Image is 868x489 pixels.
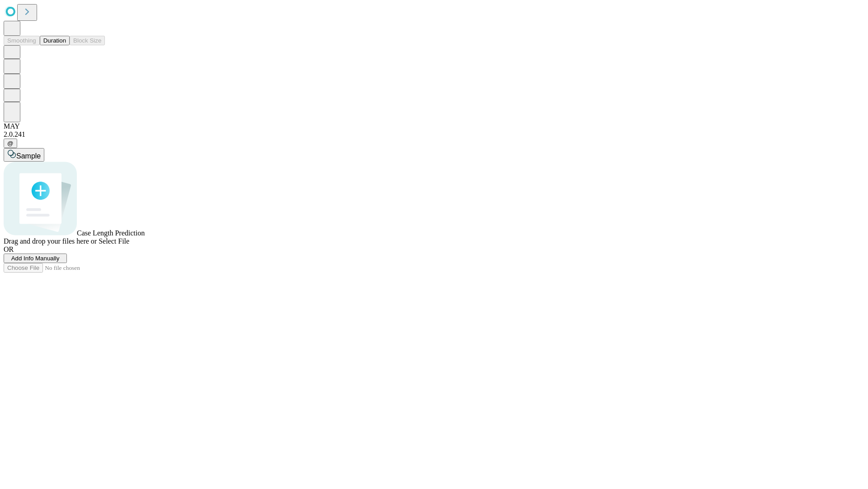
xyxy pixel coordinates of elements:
[77,229,145,237] span: Case Length Prediction
[7,140,14,147] span: @
[16,152,41,160] span: Sample
[4,148,44,162] button: Sample
[70,36,105,45] button: Block Size
[4,139,17,148] button: @
[99,237,129,245] span: Select File
[4,245,14,253] span: OR
[4,122,864,130] div: MAY
[40,36,70,45] button: Duration
[4,237,97,245] span: Drag and drop your files here or
[4,36,40,45] button: Smoothing
[11,255,60,262] span: Add Info Manually
[4,254,67,263] button: Add Info Manually
[4,130,864,139] div: 2.0.241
